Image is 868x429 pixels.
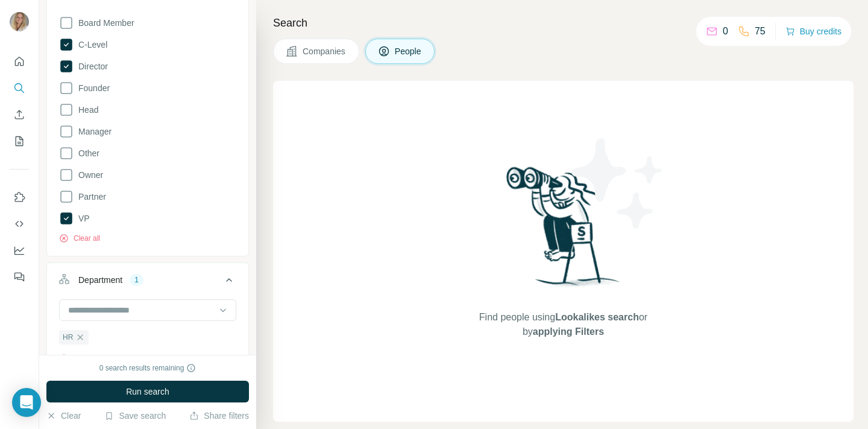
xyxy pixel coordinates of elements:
[63,332,73,343] span: HR
[74,126,112,138] span: Manager
[10,77,29,99] button: Search
[785,23,841,40] button: Buy credits
[273,14,854,31] h4: Search
[126,386,169,398] span: Run search
[303,45,347,57] span: Companies
[467,310,659,339] span: Find people using or by
[12,388,41,417] div: Open Intercom Messenger
[130,275,143,285] div: 1
[74,212,90,224] span: VP
[74,60,108,72] span: Director
[47,265,248,299] button: Department1
[74,104,98,116] span: Head
[74,82,110,94] span: Founder
[74,39,107,51] span: C-Level
[564,129,672,238] img: Surfe Illustration - Stars
[59,233,100,244] button: Clear all
[10,130,29,152] button: My lists
[99,363,197,373] div: 0 search results remaining
[10,186,29,208] button: Use Surfe on LinkedIn
[59,353,100,364] button: Clear all
[46,381,249,402] button: Run search
[74,169,103,181] span: Owner
[395,45,423,57] span: People
[10,104,29,126] button: Enrich CSV
[104,410,166,422] button: Save search
[755,24,766,39] p: 75
[10,266,29,288] button: Feedback
[74,17,134,29] span: Board Member
[10,213,29,235] button: Use Surfe API
[46,410,81,422] button: Clear
[10,51,29,72] button: Quick start
[78,274,122,286] div: Department
[555,312,639,322] span: Lookalikes search
[533,326,604,337] span: applying Filters
[189,410,249,422] button: Share filters
[10,240,29,261] button: Dashboard
[74,191,106,203] span: Partner
[74,147,99,159] span: Other
[501,164,626,298] img: Surfe Illustration - Woman searching with binoculars
[723,24,728,39] p: 0
[10,12,29,31] img: Avatar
